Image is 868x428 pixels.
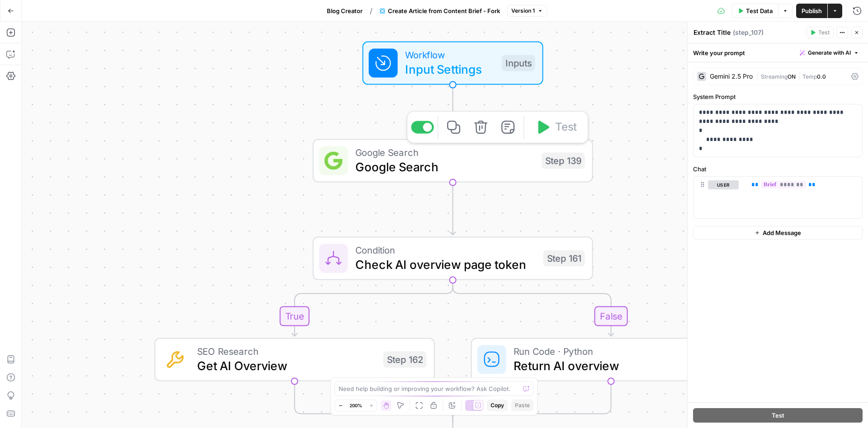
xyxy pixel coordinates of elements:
label: Chat [693,165,863,174]
button: Create Article from Content Brief - Fork [374,4,505,18]
div: Step 161 [543,250,585,266]
span: Google Search [355,145,534,160]
span: Version 1 [511,7,535,15]
button: Generate with AI [796,47,863,59]
button: Paste [511,400,533,411]
button: Test Data [732,4,778,18]
label: System Prompt [693,92,863,101]
div: Step 139 [542,152,585,169]
span: Test [555,119,577,135]
div: Write your prompt [688,43,868,62]
div: ConditionCheck AI overview page tokenStep 161 [313,236,593,280]
span: Test Data [746,6,773,15]
button: user [708,180,739,189]
img: 73nre3h8eff8duqnn8tc5kmlnmbe [166,350,184,368]
button: Blog Creator [321,4,368,18]
span: Copy [491,401,504,409]
span: ( step_107 ) [733,28,764,37]
span: Return AI overview [514,357,693,375]
span: Test [772,411,784,420]
div: Gemini 2.5 Pro [710,73,753,80]
g: Edge from step_161 to step_163 [453,280,614,336]
span: Streaming [761,73,788,80]
span: 200% [349,402,362,409]
span: SEO Research [197,344,376,358]
span: Paste [515,401,530,409]
div: user [693,177,739,218]
div: Step 162 [383,351,427,367]
span: Check AI overview page token [355,255,536,273]
span: | [756,71,761,80]
div: SEO ResearchGet AI OverviewStep 162 [155,338,435,381]
span: Temp [802,73,817,80]
span: ON [788,73,796,80]
button: Version 1 [507,5,547,17]
div: Google SearchGoogle SearchStep 139Test [313,139,593,182]
g: Edge from step_162 to step_161-conditional-end [295,381,453,423]
g: Edge from step_139 to step_161 [450,182,456,235]
g: Edge from step_163 to step_161-conditional-end [453,381,611,423]
span: Get AI Overview [197,357,376,375]
span: Google Search [355,158,534,176]
button: Test [693,408,863,423]
span: Create Article from Content Brief - Fork [388,6,500,15]
button: Test [528,115,584,139]
button: Copy [487,400,508,411]
span: Condition [355,243,536,257]
div: WorkflowInput SettingsInputs [313,41,593,85]
span: Input Settings [405,60,495,78]
div: Run Code · PythonReturn AI overviewStep 163 [471,338,751,381]
g: Edge from step_161 to step_162 [292,280,453,336]
span: Generate with AI [808,49,851,57]
span: Run Code · Python [514,344,693,358]
div: Inputs [502,55,535,71]
button: Test [806,27,834,38]
button: Publish [796,4,827,18]
textarea: Extract Title [693,28,731,37]
span: Test [818,28,830,37]
span: Workflow [405,47,495,62]
span: / [370,5,373,16]
button: Add Message [693,226,863,240]
span: Blog Creator [327,6,363,15]
span: Add Message [763,228,801,237]
span: | [796,71,802,80]
span: Publish [802,6,822,15]
span: 0.0 [817,73,826,80]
